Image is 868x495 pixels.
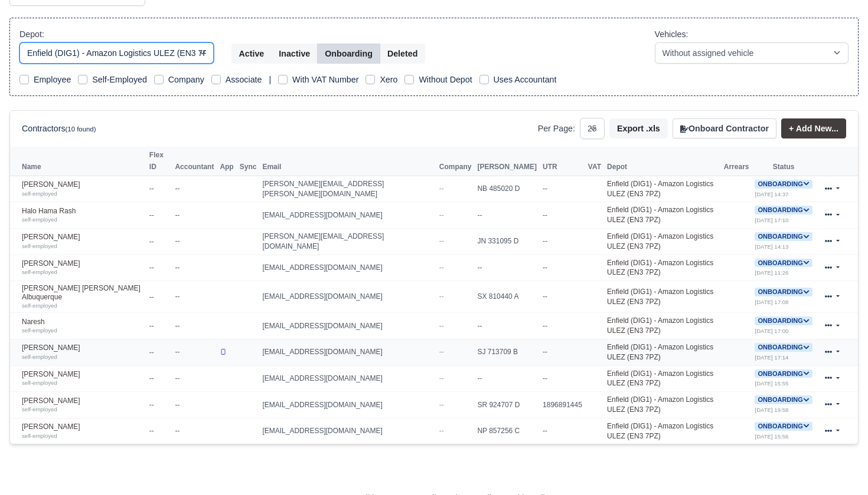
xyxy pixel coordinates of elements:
button: Inactive [271,44,318,64]
button: Onboard Contractor [673,118,776,138]
button: Export .xls [609,118,668,138]
span: -- [439,292,444,301]
td: -- [474,313,540,339]
label: Vehicles: [655,28,688,41]
a: Onboarding [755,232,812,240]
td: -- [172,418,217,444]
td: -- [146,255,172,281]
td: -- [146,202,172,229]
span: -- [439,401,444,409]
td: [EMAIL_ADDRESS][DOMAIN_NAME] [259,392,436,418]
a: Enfield (DIG1) - Amazon Logistics ULEZ (EN3 7PZ) [607,288,713,306]
h6: Contractors [22,124,96,134]
td: -- [146,313,172,339]
a: Onboarding [755,395,812,404]
td: -- [172,392,217,418]
td: SR 924707 D [474,392,540,418]
td: [EMAIL_ADDRESS][DOMAIN_NAME] [259,418,436,444]
small: [DATE] 19:58 [755,407,788,413]
th: VAT [585,147,604,176]
a: Onboarding [755,288,812,296]
span: -- [439,184,444,193]
td: -- [172,365,217,392]
a: Enfield (DIG1) - Amazon Logistics ULEZ (EN3 7PZ) [607,232,713,250]
span: Onboarding [755,343,812,352]
a: Naresh self-employed [22,318,143,335]
td: [EMAIL_ADDRESS][DOMAIN_NAME] [259,255,436,281]
td: -- [172,202,217,229]
td: [EMAIL_ADDRESS][DOMAIN_NAME] [259,339,436,365]
th: Name [10,147,146,176]
small: [DATE] 15:55 [755,380,788,387]
small: self-employed [22,216,57,223]
td: -- [146,392,172,418]
td: -- [474,202,540,229]
th: Flex ID [146,147,172,176]
small: self-employed [22,190,57,197]
td: -- [540,365,585,392]
small: self-employed [22,354,57,360]
th: App [217,147,236,176]
small: (10 found) [66,126,96,133]
td: -- [172,229,217,255]
label: Without Depot [419,73,472,87]
a: [PERSON_NAME] [PERSON_NAME] Albuquerque self-employed [22,284,143,309]
small: [DATE] 17:14 [755,354,788,361]
small: self-employed [22,243,57,249]
span: Onboarding [755,422,812,431]
th: Sync [237,147,260,176]
td: -- [540,202,585,229]
td: -- [172,255,217,281]
a: Enfield (DIG1) - Amazon Logistics ULEZ (EN3 7PZ) [607,369,713,388]
a: Enfield (DIG1) - Amazon Logistics ULEZ (EN3 7PZ) [607,206,713,224]
td: -- [172,176,217,202]
label: Self-Employed [92,73,147,87]
a: Enfield (DIG1) - Amazon Logistics ULEZ (EN3 7PZ) [607,180,713,198]
td: -- [540,339,585,365]
small: [DATE] 14:13 [755,243,788,250]
a: Onboarding [755,343,812,351]
th: UTR [540,147,585,176]
iframe: Chat Widget [809,438,868,495]
label: Employee [34,73,71,87]
span: Onboarding [755,206,812,214]
td: NP 857256 C [474,418,540,444]
small: [DATE] 14:37 [755,191,788,197]
th: [PERSON_NAME] [474,147,540,176]
a: Halo Hama Rash self-employed [22,207,143,224]
a: Onboarding [755,206,812,214]
a: Enfield (DIG1) - Amazon Logistics ULEZ (EN3 7PZ) [607,259,713,277]
label: Depot: [19,28,44,41]
td: -- [172,313,217,339]
a: Onboarding [755,369,812,378]
a: + Add New... [781,118,846,138]
td: -- [540,176,585,202]
td: -- [172,339,217,365]
td: -- [146,281,172,313]
a: Onboarding [755,422,812,430]
button: Onboarding [317,44,380,64]
td: [PERSON_NAME][EMAIL_ADDRESS][PERSON_NAME][DOMAIN_NAME] [259,176,436,202]
small: [DATE] 17:00 [755,328,788,334]
td: [PERSON_NAME][EMAIL_ADDRESS][DOMAIN_NAME] [259,229,436,255]
span: Onboarding [755,180,812,189]
td: -- [146,229,172,255]
a: [PERSON_NAME] self-employed [22,397,143,414]
span: -- [439,348,444,356]
td: -- [474,255,540,281]
span: Onboarding [755,395,812,404]
a: [PERSON_NAME] self-employed [22,423,143,440]
td: -- [146,339,172,365]
label: Associate [226,73,262,87]
th: Email [259,147,436,176]
td: -- [172,281,217,313]
td: [EMAIL_ADDRESS][DOMAIN_NAME] [259,365,436,392]
td: [EMAIL_ADDRESS][DOMAIN_NAME] [259,313,436,339]
a: Onboarding [755,316,812,325]
a: Enfield (DIG1) - Amazon Logistics ULEZ (EN3 7PZ) [607,395,713,414]
a: [PERSON_NAME] self-employed [22,370,143,387]
th: Depot [604,147,721,176]
small: self-employed [22,302,57,309]
td: JN 331095 D [474,229,540,255]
